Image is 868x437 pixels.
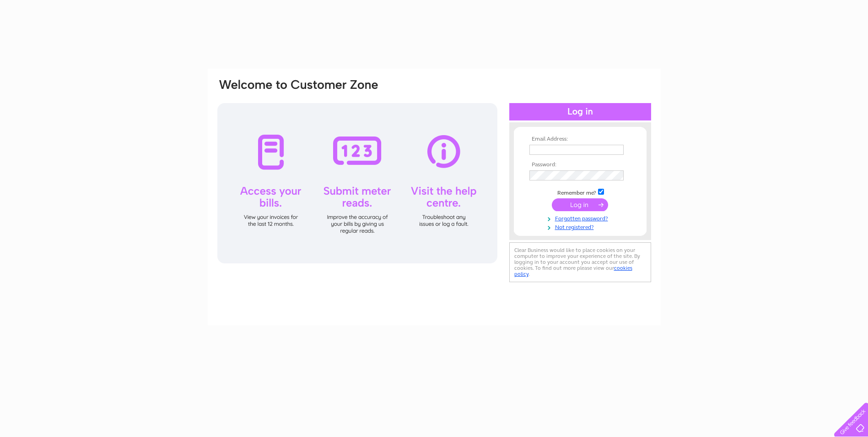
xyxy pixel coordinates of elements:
[527,187,633,197] td: Remember me?
[527,136,633,142] th: Email Address:
[552,198,608,211] input: Submit
[509,242,651,282] div: Clear Business would like to place cookies on your computer to improve your experience of the sit...
[529,222,633,231] a: Not registered?
[529,213,633,222] a: Forgotten password?
[514,265,632,277] a: cookies policy
[527,162,633,168] th: Password:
